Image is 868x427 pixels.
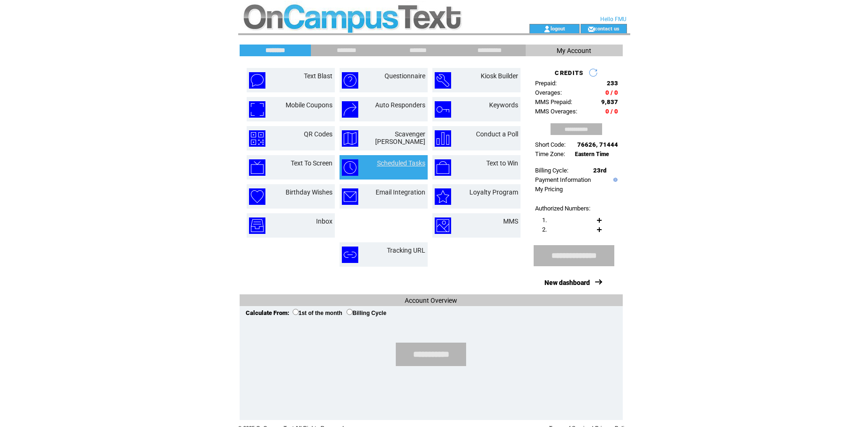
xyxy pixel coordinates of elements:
[551,25,565,31] a: logout
[535,150,565,157] span: Time Zone:
[385,72,425,80] a: Questionnaire
[489,101,518,109] a: Keywords
[249,188,265,205] img: birthday-wishes.png
[249,72,265,89] img: text-blast.png
[535,186,563,193] a: My Pricing
[347,309,353,315] input: Billing Cycle
[486,159,518,167] a: Text to Win
[377,159,425,167] a: Scheduled Tasks
[607,80,618,87] span: 233
[435,188,451,205] img: loyalty-program.png
[304,130,332,138] a: QR Codes
[342,72,358,89] img: questionnaire.png
[293,310,342,316] label: 1st of the month
[342,159,358,176] img: scheduled-tasks.png
[249,159,265,176] img: text-to-screen.png
[611,178,618,182] img: help.gif
[544,279,590,286] a: New dashboard
[435,72,451,89] img: kiosk-builder.png
[347,310,386,316] label: Billing Cycle
[557,47,591,54] span: My Account
[543,25,551,33] img: account_icon.gif
[595,25,619,31] a: contact us
[535,108,577,115] span: MMS Overages:
[304,72,332,80] a: Text Blast
[405,297,457,304] span: Account Overview
[605,108,618,115] span: 0 / 0
[535,205,590,212] span: Authorized Numbers:
[601,98,618,105] span: 9,837
[375,101,425,109] a: Auto Responders
[600,16,626,22] span: Hello FMU
[249,101,265,118] img: mobile-coupons.png
[342,101,358,118] img: auto-responders.png
[342,130,358,147] img: scavenger-hunt.png
[555,69,583,76] span: CREDITS
[435,101,451,118] img: keywords.png
[503,217,518,225] a: MMS
[435,217,451,234] img: mms.png
[481,72,518,80] a: Kiosk Builder
[535,141,566,148] span: Short Code:
[342,188,358,205] img: email-integration.png
[542,226,547,233] span: 2.
[249,130,265,147] img: qr-codes.png
[342,247,358,263] img: tracking-url.png
[249,217,265,234] img: inbox.png
[376,188,425,196] a: Email Integration
[286,188,332,196] a: Birthday Wishes
[375,130,425,145] a: Scavenger [PERSON_NAME]
[535,89,562,96] span: Overages:
[535,167,568,174] span: Billing Cycle:
[387,247,425,254] a: Tracking URL
[535,80,557,87] span: Prepaid:
[246,309,289,316] span: Calculate From:
[535,176,591,183] a: Payment Information
[605,89,618,96] span: 0 / 0
[291,159,332,167] a: Text To Screen
[435,159,451,176] img: text-to-win.png
[588,25,595,33] img: contact_us_icon.gif
[293,309,299,315] input: 1st of the month
[575,151,609,157] span: Eastern Time
[577,141,618,148] span: 76626, 71444
[476,130,518,138] a: Conduct a Poll
[316,217,332,225] a: Inbox
[469,188,518,196] a: Loyalty Program
[593,167,606,174] span: 23rd
[435,130,451,147] img: conduct-a-poll.png
[535,98,572,105] span: MMS Prepaid:
[286,101,332,109] a: Mobile Coupons
[542,217,547,224] span: 1.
